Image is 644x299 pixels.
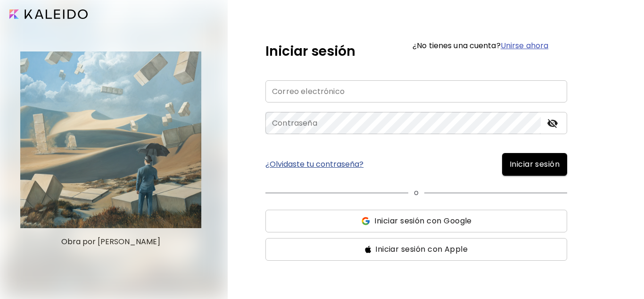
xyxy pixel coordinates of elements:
img: ss [361,216,371,226]
button: ssIniciar sesión con Apple [265,238,567,261]
img: ss [365,246,372,253]
span: Iniciar sesión con Apple [375,244,468,255]
a: ¿Olvidaste tu contraseña? [265,161,363,168]
p: o [414,187,419,198]
button: ssIniciar sesión con Google [265,210,567,232]
h6: ¿No tienes una cuenta? [413,42,548,50]
h5: Iniciar sesión [265,42,355,61]
span: Iniciar sesión [510,159,560,170]
a: Unirse ahora [501,40,548,51]
button: Iniciar sesión [502,153,567,176]
span: Iniciar sesión con Google [374,215,471,227]
button: toggle password visibility [545,115,561,131]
